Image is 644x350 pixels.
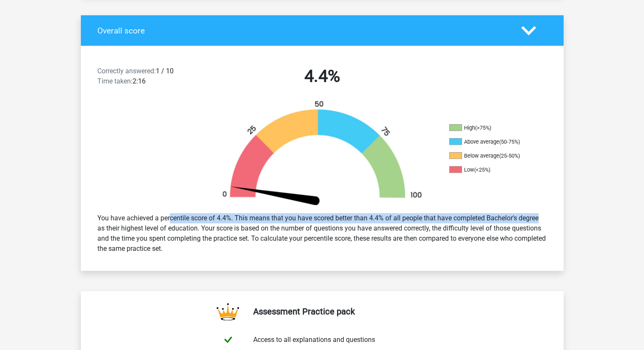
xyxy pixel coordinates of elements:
div: (50-75%) [499,139,520,145]
div: (>75%) [475,125,491,131]
h4: Overall score [97,26,509,36]
span: Time taken: [97,77,133,85]
div: You have achieved a percentile score of 4.4%. This means that you have scored better than 4.4% of... [91,210,553,257]
div: (<25%) [474,167,490,173]
img: 4.a459025b5945.png [208,100,437,206]
li: Low [449,166,534,174]
div: 1 / 10 2:16 [91,66,207,90]
h2: 4.4% [213,66,431,86]
div: (25-50%) [499,153,520,159]
li: High [449,124,534,132]
li: Below average [449,152,534,160]
span: Correctly answered: [97,67,156,75]
li: Above average [449,138,534,146]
